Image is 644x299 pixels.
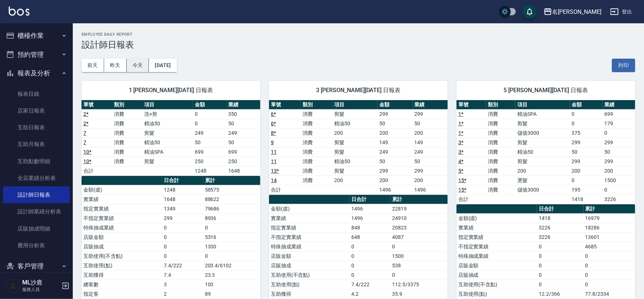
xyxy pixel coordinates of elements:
td: 0 [537,242,583,251]
td: 50 [413,157,448,166]
th: 單號 [457,100,486,110]
td: 8936 [203,213,260,223]
div: 名[PERSON_NAME] [552,7,601,16]
td: 店販金額 [82,232,162,242]
td: 149 [413,138,448,147]
td: 消費 [486,109,515,119]
td: 不指定實業績 [457,242,537,251]
a: 7 [83,130,86,136]
td: 1418 [570,194,603,204]
td: 58575 [203,185,260,194]
td: 23.3 [203,270,260,280]
td: 77.8/2334 [584,289,635,299]
h2: Employee Daily Report [82,32,635,37]
td: 1500 [391,251,448,261]
td: 互助使用(不含點) [82,251,162,261]
td: 1496 [349,213,390,223]
th: 金額 [570,100,603,110]
table: a dense table [82,100,260,176]
td: 消費 [486,147,515,157]
td: 699 [602,109,635,119]
td: 特殊抽成業績 [457,251,537,261]
td: 2 [162,289,203,299]
td: 剪髮 [333,138,378,147]
a: 7 [83,139,86,145]
td: 0 [203,223,260,232]
td: 200 [602,166,635,176]
a: 11 [271,158,277,164]
td: 0 [584,280,635,289]
td: 消費 [486,185,515,194]
td: 7.4 [162,270,203,280]
td: 燙髮 [515,176,570,185]
td: 1248 [162,185,203,194]
td: 互助獲得 [82,270,162,280]
td: 消費 [112,109,143,119]
th: 日合計 [162,176,203,185]
td: 不指定實業績 [269,232,349,242]
button: save [522,4,537,19]
td: 特殊抽成業績 [269,242,349,251]
td: 299 [413,109,448,119]
td: 實業績 [82,194,162,204]
td: 儲值3000 [515,128,570,138]
td: 22819 [391,204,448,213]
td: 50 [378,157,412,166]
a: 設計師業績分析表 [3,203,70,220]
h3: 設計師日報表 [82,40,635,50]
td: 0 [570,109,603,119]
th: 累計 [584,204,635,214]
td: 3226 [602,194,635,204]
th: 金額 [378,100,412,110]
th: 單號 [269,100,301,110]
td: 店販金額 [457,261,537,270]
button: 櫃檯作業 [3,26,70,45]
td: 299 [378,109,412,119]
button: 名[PERSON_NAME] [541,4,604,19]
td: 50 [602,147,635,157]
td: 剪髮 [333,147,378,157]
td: 299 [378,166,412,176]
td: 299 [570,138,603,147]
td: 精油50 [515,147,570,157]
td: 0 [570,119,603,128]
td: 0 [391,242,448,251]
a: 14 [271,177,277,183]
button: 前天 [82,59,104,72]
span: 3 [PERSON_NAME][DATE] 日報表 [278,87,439,94]
td: 金額(虛) [457,213,537,223]
td: 剪髮 [333,166,378,176]
td: 1496 [413,185,448,194]
td: 24910 [391,213,448,223]
td: 消費 [301,128,332,138]
a: 報表目錄 [3,86,70,102]
th: 單號 [82,100,112,110]
td: 儲值3000 [515,185,570,194]
td: 0 [162,232,203,242]
td: 200 [378,128,412,138]
table: a dense table [269,100,448,195]
td: 剪髮 [515,157,570,166]
td: 200 [333,128,378,138]
td: 7.4/222 [349,280,390,289]
a: 費用分析表 [3,237,70,254]
td: 0 [349,270,390,280]
td: 0 [584,270,635,280]
td: 20823 [391,223,448,232]
td: 消費 [301,147,332,157]
td: 消費 [301,166,332,176]
td: 3 [162,280,203,289]
td: 200 [413,128,448,138]
a: 設計師日報表 [3,186,70,203]
td: 50 [227,119,260,128]
td: 0 [349,242,390,251]
td: 1248 [193,166,226,176]
td: 299 [602,157,635,166]
td: 指定客 [82,289,162,299]
td: 16979 [584,213,635,223]
td: 0 [537,251,583,261]
a: 店家日報表 [3,102,70,119]
a: 9 [271,139,274,145]
td: 消費 [112,119,143,128]
td: 350 [227,109,260,119]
